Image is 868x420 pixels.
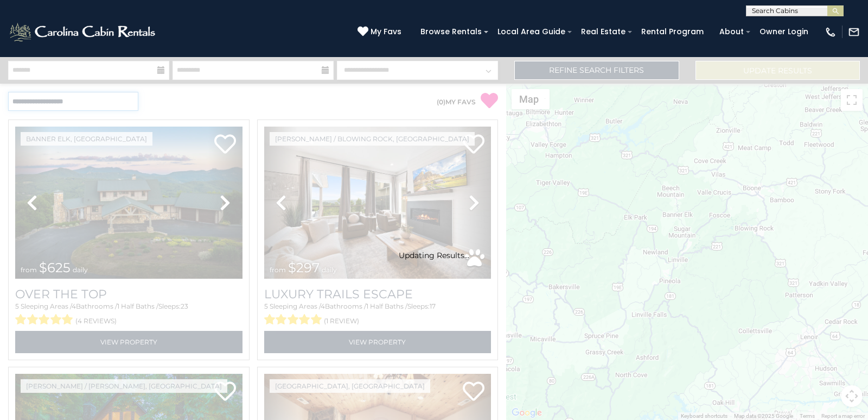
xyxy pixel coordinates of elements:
a: Rental Program [636,23,709,40]
a: Real Estate [576,23,631,40]
a: Browse Rentals [415,23,487,40]
span: My Favs [371,26,401,37]
a: My Favs [358,26,404,38]
a: Owner Login [754,23,814,40]
a: About [714,23,749,40]
a: Local Area Guide [492,23,571,40]
img: White-1-2.png [8,21,158,43]
img: mail-regular-white.png [848,26,860,38]
img: phone-regular-white.png [825,26,837,38]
